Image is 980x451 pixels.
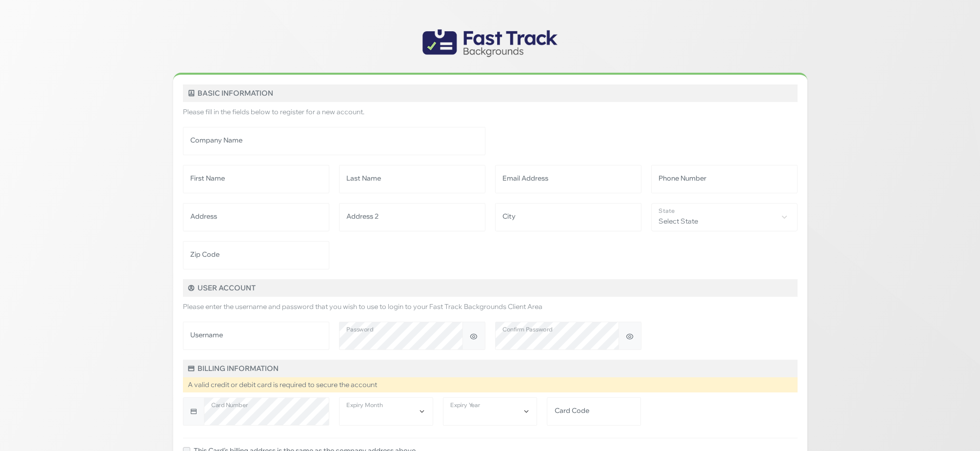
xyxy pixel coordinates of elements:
[183,84,798,102] h5: Basic Information
[183,377,798,392] div: A valid credit or debit card is required to secure the account
[183,107,798,117] p: Please fill in the fields below to register for a new account.
[183,279,798,297] h5: User Account
[183,302,798,312] p: Please enter the username and password that you wish to use to login to your Fast Track Backgroun...
[183,360,798,377] h5: Billing Information
[651,203,798,231] span: Select State
[652,204,797,230] span: Select State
